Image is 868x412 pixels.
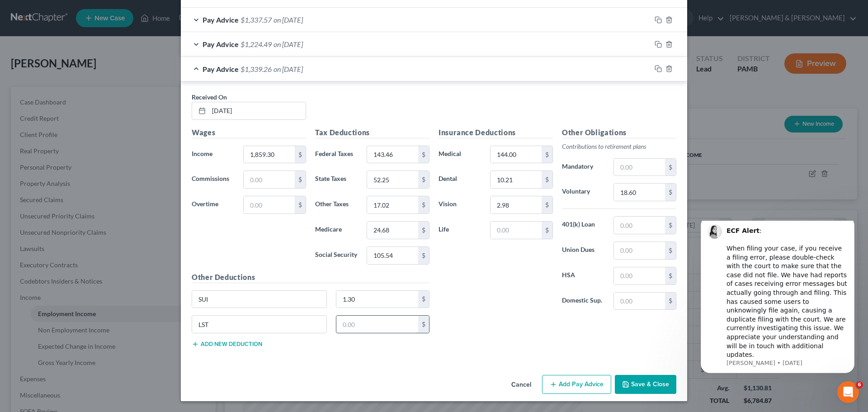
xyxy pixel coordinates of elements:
label: Dental [434,170,486,189]
div: $ [665,217,676,234]
div: $ [665,267,676,284]
h5: Other Obligations [562,127,676,138]
button: Add Pay Advice [542,375,611,394]
h5: Wages [192,127,306,138]
label: Voluntary [557,183,609,201]
img: Profile image for Lindsey [20,4,35,18]
span: Income [192,150,212,157]
span: $1,337.57 [241,15,272,24]
div: $ [665,184,676,201]
span: on [DATE] [274,65,303,73]
input: 0.00 [336,316,419,333]
input: 0.00 [614,217,665,234]
input: 0.00 [244,196,295,213]
span: on [DATE] [274,40,303,48]
div: $ [418,291,429,308]
input: 0.00 [614,184,665,201]
div: $ [665,242,676,259]
span: Received On [192,93,227,101]
b: ECF Alert [39,6,72,14]
div: $ [542,222,552,239]
label: Social Security [311,246,362,265]
span: on [DATE] [274,15,303,24]
input: 0.00 [491,146,542,163]
div: $ [542,146,552,163]
span: $1,224.49 [241,40,272,48]
label: Life [434,221,486,239]
span: 6 [856,381,863,388]
input: 0.00 [367,171,418,188]
div: $ [418,316,429,333]
input: 0.00 [614,267,665,284]
label: Vision [434,196,486,214]
div: $ [665,159,676,176]
iframe: Intercom notifications message [687,221,868,407]
input: 0.00 [614,242,665,259]
input: 0.00 [367,222,418,239]
label: Other Taxes [311,196,362,214]
input: 0.00 [491,196,542,213]
div: $ [418,247,429,264]
p: Contributions to retirement plans [562,142,676,151]
div: $ [542,196,552,213]
span: $1,339.26 [241,65,272,73]
p: Message from Lindsey, sent 16w ago [39,138,160,147]
input: MM/DD/YYYY [209,102,306,119]
input: 0.00 [367,247,418,264]
label: Mandatory [557,158,609,176]
label: State Taxes [311,170,362,189]
input: Specify... [192,316,326,333]
label: HSA [557,267,609,285]
label: Federal Taxes [311,146,362,164]
input: 0.00 [367,146,418,163]
div: $ [418,222,429,239]
h5: Insurance Deductions [439,127,553,138]
div: $ [418,196,429,213]
div: $ [295,171,306,188]
div: $ [295,196,306,213]
div: : ​ When filing your case, if you receive a filing error, please double-check with the court to m... [39,6,160,139]
label: Overtime [187,196,239,214]
iframe: Intercom live chat [837,381,859,403]
input: 0.00 [491,222,542,239]
input: 0.00 [244,146,295,163]
input: 0.00 [491,171,542,188]
input: 0.00 [614,159,665,176]
label: Medicare [311,221,362,239]
button: Save & Close [615,375,676,394]
span: Pay Advice [203,40,239,48]
h5: Tax Deductions [315,127,429,138]
button: Add new deduction [192,341,262,348]
label: 401(k) Loan [557,216,609,234]
button: Cancel [504,376,538,394]
input: 0.00 [367,196,418,213]
div: $ [542,171,552,188]
div: $ [418,171,429,188]
div: $ [665,293,676,310]
label: Medical [434,146,486,164]
input: 0.00 [336,291,419,308]
label: Commissions [187,170,239,189]
label: Domestic Sup. [557,292,609,310]
label: Union Dues [557,242,609,260]
h5: Other Deductions [192,272,429,283]
input: 0.00 [244,171,295,188]
div: $ [295,146,306,163]
div: $ [418,146,429,163]
div: Message content [39,1,160,137]
input: 0.00 [614,293,665,310]
span: Pay Advice [203,15,239,24]
span: Pay Advice [203,65,239,73]
input: Specify... [192,291,326,308]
